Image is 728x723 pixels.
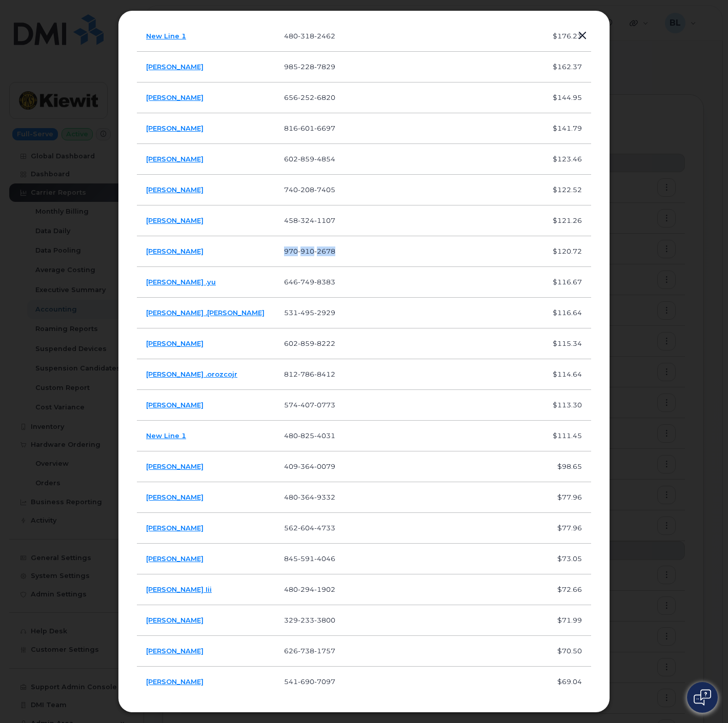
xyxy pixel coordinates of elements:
span: 324 [298,216,314,224]
span: 541 [284,677,335,686]
span: 1107 [314,216,335,224]
a: [PERSON_NAME] [146,216,204,224]
a: [PERSON_NAME] [146,493,204,501]
td: $116.64 [540,298,591,328]
td: $113.30 [540,390,591,421]
span: 4854 [314,155,335,163]
span: 738 [298,647,314,655]
td: $69.04 [540,667,591,697]
span: 845 [284,554,335,563]
span: 574 [284,401,335,409]
span: 591 [298,554,314,563]
img: Open chat [694,689,711,706]
span: 480 [284,431,335,440]
a: [PERSON_NAME] [146,247,204,255]
a: [PERSON_NAME] [146,401,204,409]
span: 4046 [314,554,335,563]
a: [PERSON_NAME] [146,677,204,686]
span: 364 [298,493,314,501]
span: 364 [298,462,314,470]
a: [PERSON_NAME] [146,616,204,624]
span: 1757 [314,647,335,655]
span: 749 [298,278,314,286]
span: 740 [284,185,335,194]
span: 646 [284,278,335,286]
a: [PERSON_NAME] [146,155,204,163]
td: $114.64 [540,359,591,390]
span: 859 [298,339,314,347]
span: 562 [284,524,335,532]
a: [PERSON_NAME] .orozcojr [146,370,237,378]
span: 690 [298,677,314,686]
a: [PERSON_NAME] [146,647,204,655]
span: 8222 [314,339,335,347]
td: $70.50 [540,636,591,667]
td: $77.96 [540,513,591,544]
span: 0079 [314,462,335,470]
span: 602 [284,339,335,347]
span: 407 [298,401,314,409]
span: 495 [298,308,314,317]
span: 480 [284,585,335,593]
td: $73.05 [540,544,591,574]
span: 604 [298,524,314,532]
td: $120.72 [540,236,591,267]
td: $116.67 [540,267,591,298]
span: 812 [284,370,335,378]
a: [PERSON_NAME] Iii [146,585,212,593]
span: 409 [284,462,335,470]
a: [PERSON_NAME] [146,185,204,194]
span: 786 [298,370,314,378]
a: [PERSON_NAME] [146,339,204,347]
span: 208 [298,185,314,194]
span: 825 [298,431,314,440]
a: [PERSON_NAME] [146,524,204,532]
span: 1902 [314,585,335,593]
span: 3800 [314,616,335,624]
span: 8412 [314,370,335,378]
span: 233 [298,616,314,624]
span: 329 [284,616,335,624]
a: [PERSON_NAME] [146,554,204,563]
span: 2678 [314,247,335,255]
a: New Line 1 [146,431,186,440]
span: 7097 [314,677,335,686]
span: 7405 [314,185,335,194]
span: 4031 [314,431,335,440]
td: $111.45 [540,421,591,451]
span: 970 [284,247,335,255]
td: $98.65 [540,451,591,482]
span: 8383 [314,278,335,286]
td: $121.26 [540,205,591,236]
span: 458 [284,216,335,224]
span: 626 [284,647,335,655]
td: $72.66 [540,574,591,605]
td: $77.96 [540,482,591,513]
span: 531 [284,308,335,317]
span: 0773 [314,401,335,409]
span: 2929 [314,308,335,317]
span: 602 [284,155,335,163]
a: [PERSON_NAME] [146,462,204,470]
span: 4733 [314,524,335,532]
a: [PERSON_NAME] .[PERSON_NAME] [146,308,265,317]
td: $115.34 [540,328,591,359]
td: $122.52 [540,175,591,205]
span: 9332 [314,493,335,501]
td: $123.46 [540,144,591,175]
span: 910 [298,247,314,255]
a: [PERSON_NAME] .yu [146,278,216,286]
td: $71.99 [540,605,591,636]
span: 294 [298,585,314,593]
span: 480 [284,493,335,501]
span: 859 [298,155,314,163]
